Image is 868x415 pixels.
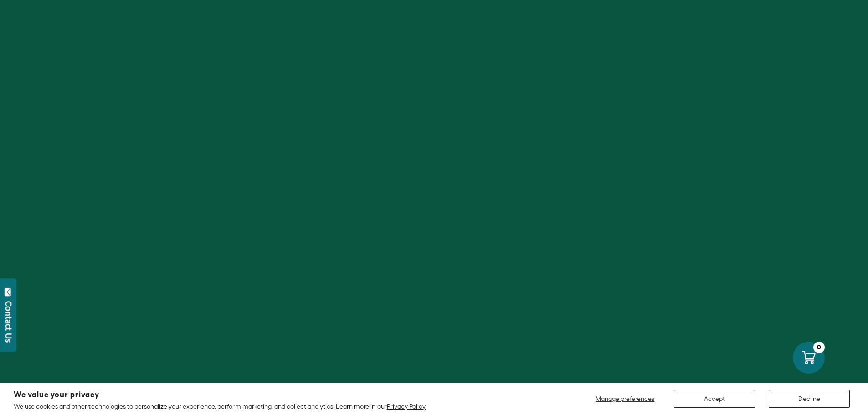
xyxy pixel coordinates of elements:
[387,403,426,410] a: Privacy Policy.
[590,390,660,408] button: Manage preferences
[813,342,825,353] div: 0
[596,395,654,402] span: Manage preferences
[674,390,755,408] button: Accept
[14,391,426,399] h2: We value your privacy
[14,402,426,410] p: We use cookies and other technologies to personalize your experience, perform marketing, and coll...
[769,390,850,408] button: Decline
[4,301,13,343] div: Contact Us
